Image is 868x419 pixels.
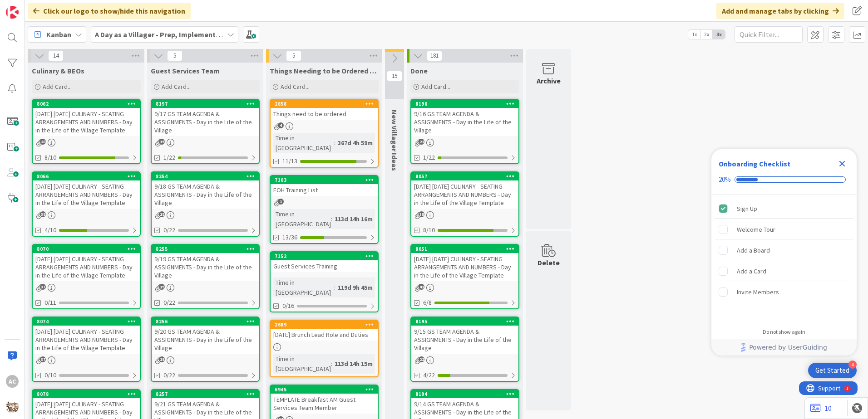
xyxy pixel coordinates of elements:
span: Kanban [46,29,71,40]
span: Add Card... [162,83,191,91]
span: 6/8 [423,298,432,307]
span: 38 [419,211,424,217]
span: : [331,359,332,369]
div: 8057[DATE] [DATE] CULINARY - SEATING ARRANGEMENTS AND NUMBERS - Day in the Life of the Village Te... [411,172,518,209]
span: 5 [167,50,182,61]
span: 4/10 [44,225,56,235]
div: 82549/18 GS TEAM AGENDA & ASSIGNMENTS - Day in the Life of the Village [152,172,259,209]
div: 7103 [275,177,378,183]
span: 1/22 [423,153,435,162]
div: 20% [719,175,731,184]
a: 8070[DATE] [DATE] CULINARY - SEATING ARRANGEMENTS AND NUMBERS - Day in the Life of the Village Te... [32,244,141,309]
span: 181 [427,50,442,61]
div: [DATE] [DATE] CULINARY - SEATING ARRANGEMENTS AND NUMBERS - Day in the Life of the Village Template [33,326,140,354]
span: 0/22 [163,370,175,380]
a: 82559/19 GS TEAM AGENDA & ASSIGNMENTS - Day in the Life of the Village0/22 [151,244,260,309]
a: 7103FOH Training ListTime in [GEOGRAPHIC_DATA]:113d 14h 16m13/36 [270,175,379,244]
div: Add a Board is incomplete. [715,240,853,260]
div: 7152Guest Services Training [271,252,378,272]
a: 82569/20 GS TEAM AGENDA & ASSIGNMENTS - Day in the Life of the Village0/22 [151,317,260,382]
span: Culinary & BEOs [32,66,84,75]
span: 3x [713,30,725,39]
span: Done [410,66,428,75]
span: 4/22 [423,370,435,380]
span: 8/10 [44,153,56,162]
div: 8074 [37,318,140,325]
div: 8256 [152,317,259,326]
div: 8195 [411,317,518,326]
span: Add Card... [43,83,72,91]
div: FOH Training List [271,184,378,196]
div: 367d 4h 59m [335,138,375,148]
span: Add Card... [421,83,450,91]
div: 8078 [33,390,140,398]
div: 8051 [411,245,518,253]
span: 41 [419,284,424,290]
span: 1/22 [163,153,175,162]
a: 7152Guest Services TrainingTime in [GEOGRAPHIC_DATA]:119d 9h 45m0/16 [270,251,379,312]
div: 81979/17 GS TEAM AGENDA & ASSIGNMENTS - Day in the Life of the Village [152,100,259,136]
div: [DATE] Brunch Lead Role and Duties [271,329,378,341]
span: 0/22 [163,225,175,235]
div: Welcome Tour [737,224,775,235]
div: 8074 [33,317,140,326]
a: Powered by UserGuiding [716,339,852,356]
div: 9/15 GS TEAM AGENDA & ASSIGNMENTS - Day in the Life of the Village [411,326,518,354]
div: Delete [538,257,560,268]
div: 8257 [156,391,259,397]
div: Welcome Tour is incomplete. [715,219,853,239]
div: 113d 14h 16m [332,214,375,224]
div: Add a Card is incomplete. [715,261,853,281]
div: 9/17 GS TEAM AGENDA & ASSIGNMENTS - Day in the Life of the Village [152,108,259,136]
div: Checklist items [711,195,857,322]
div: 2858 [271,100,378,108]
div: 7152 [275,253,378,259]
span: Support [19,1,41,12]
div: 8070[DATE] [DATE] CULINARY - SEATING ARRANGEMENTS AND NUMBERS - Day in the Life of the Village Te... [33,245,140,281]
div: [DATE] [DATE] CULINARY - SEATING ARRANGEMENTS AND NUMBERS - Day in the Life of the Village Template [411,180,518,209]
div: 82569/20 GS TEAM AGENDA & ASSIGNMENTS - Day in the Life of the Village [152,317,259,354]
div: 8057 [415,173,518,180]
div: Things need to be ordered [271,108,378,120]
span: 4 [278,122,284,128]
div: 6945 [271,385,378,394]
span: : [334,283,335,292]
div: 8197 [152,100,259,108]
div: 6945TEMPLATE Breakfast AM Guest Services Team Member [271,385,378,414]
div: Do not show again [763,328,805,336]
a: 2689[DATE] Brunch Lead Role and DutiesTime in [GEOGRAPHIC_DATA]:113d 14h 15m [270,320,379,377]
div: Onboarding Checklist [719,158,790,169]
div: 9/19 GS TEAM AGENDA & ASSIGNMENTS - Day in the Life of the Village [152,253,259,281]
span: 0/10 [44,370,56,380]
span: Powered by UserGuiding [749,342,827,353]
img: avatar [6,400,19,413]
div: 8254 [152,172,259,180]
div: 8194 [415,391,518,397]
span: 39 [40,211,46,217]
div: [DATE] [DATE] CULINARY - SEATING ARRANGEMENTS AND NUMBERS - Day in the Life of the Village Template [411,253,518,281]
div: TEMPLATE Breakfast AM Guest Services Team Member [271,394,378,414]
div: 8051 [415,246,518,252]
div: 2858 [275,101,378,107]
div: 8070 [33,245,140,253]
div: 9/16 GS TEAM AGENDA & ASSIGNMENTS - Day in the Life of the Village [411,108,518,136]
span: 15 [387,71,402,82]
span: : [334,138,335,148]
div: 2689 [271,321,378,329]
div: Add a Card [737,266,766,277]
span: New Villager Ideas [390,110,399,171]
div: Close Checklist [835,156,849,171]
div: 8197 [156,101,259,107]
div: 6945 [275,386,378,393]
div: Time in [GEOGRAPHIC_DATA] [273,209,331,229]
div: 113d 14h 15m [332,359,375,369]
a: 2858Things need to be orderedTime in [GEOGRAPHIC_DATA]:367d 4h 59m11/13 [270,99,379,168]
span: 40 [40,139,46,145]
div: Click our logo to show/hide this navigation [28,3,191,19]
span: Add Card... [281,83,310,91]
div: 8066 [37,173,140,180]
div: 8195 [415,318,518,325]
div: 9/20 GS TEAM AGENDA & ASSIGNMENTS - Day in the Life of the Village [152,326,259,354]
div: Footer [711,339,857,356]
div: [DATE] [DATE] CULINARY - SEATING ARRANGEMENTS AND NUMBERS - Day in the Life of the Village Template [33,180,140,209]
